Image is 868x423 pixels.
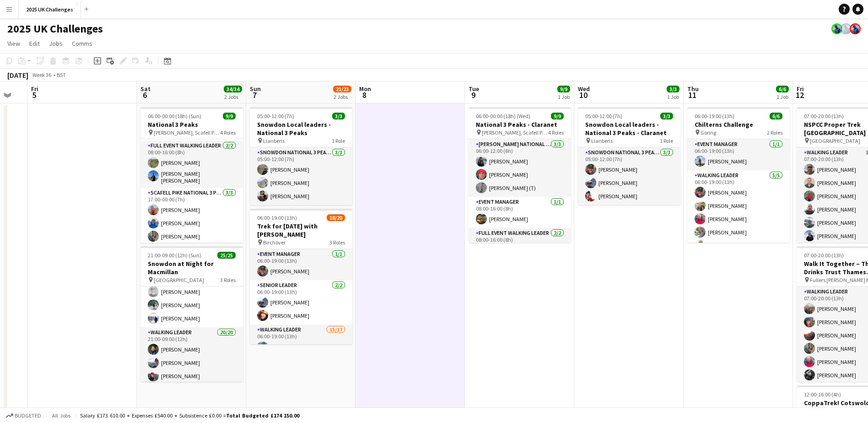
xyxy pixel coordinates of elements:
[30,71,53,78] span: Week 36
[4,38,24,49] a: View
[15,412,41,419] span: Budgeted
[26,38,43,49] a: Edit
[45,38,66,49] a: Jobs
[7,39,20,48] span: View
[29,39,40,48] span: Edit
[19,0,81,18] button: 2025 UK Challenges
[50,412,72,419] span: All jobs
[5,411,43,421] button: Budgeted
[850,23,861,34] app-user-avatar: Andy Baker
[841,23,852,34] app-user-avatar: Andy Baker
[226,412,299,419] span: Total Budgeted £174 150.00
[7,70,28,80] div: [DATE]
[49,39,63,48] span: Jobs
[7,22,103,36] h1: 2025 UK Challenges
[57,71,66,78] div: BST
[831,23,842,34] app-user-avatar: Andy Baker
[80,412,299,419] div: Salary £173 610.00 + Expenses £540.00 + Subsistence £0.00 =
[72,39,92,48] span: Comms
[68,38,96,49] a: Comms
